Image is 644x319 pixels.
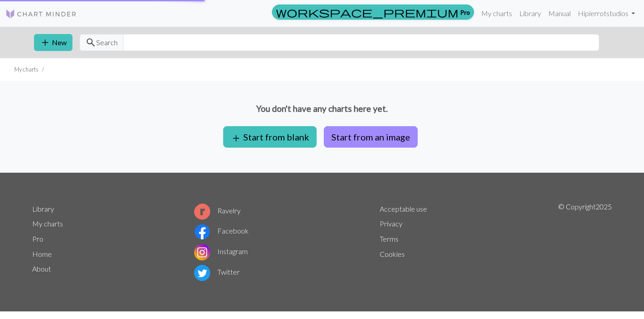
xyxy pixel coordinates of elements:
a: Cookies [380,250,405,258]
span: Search [96,37,118,48]
img: Twitter logo [194,265,210,281]
img: Facebook logo [194,224,210,240]
iframe: chat widget [606,283,635,310]
img: Instagram logo [194,244,210,260]
a: Pro [272,4,474,20]
a: Library [516,4,545,22]
img: Logo [5,9,77,19]
a: Library [32,204,54,213]
a: Facebook [194,226,249,235]
span: workspace_premium [276,6,458,18]
a: Start from an image [320,132,421,140]
a: My charts [478,4,516,22]
span: add [40,36,51,49]
a: Hipierrotstudios [574,4,639,22]
img: Ravelry logo [194,204,210,220]
button: Start from blank [223,126,317,148]
button: Start from an image [324,126,418,148]
span: add [231,132,241,145]
p: © Copyright 2025 [558,201,612,283]
a: Instagram [194,247,248,255]
a: My charts [32,219,63,228]
a: Twitter [194,268,240,276]
a: Pro [32,234,43,243]
a: About [32,264,51,273]
button: New [34,34,72,51]
a: Acceptable use [380,204,427,213]
a: Ravelry [194,206,241,215]
a: Terms [380,234,398,243]
a: Manual [545,4,574,22]
span: search [85,36,96,49]
a: Home [32,250,52,258]
a: Privacy [380,219,402,228]
li: My charts [14,65,38,74]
